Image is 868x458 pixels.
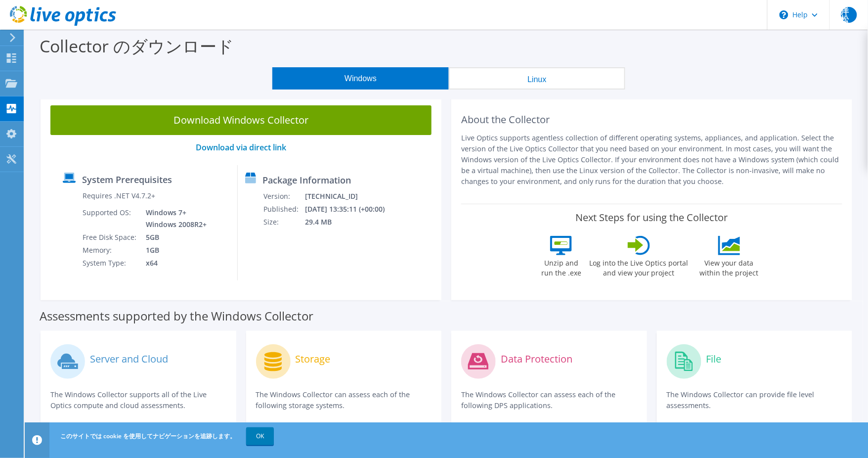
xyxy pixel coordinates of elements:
[589,255,689,278] label: Log into the Live Optics portal and view your project
[575,212,728,224] label: Next Steps for using the Collector
[501,354,572,364] label: Data Protection
[706,354,722,364] label: File
[82,206,138,231] td: Supported OS:
[461,114,842,126] h2: About the Collector
[296,354,331,364] label: Storage
[841,7,857,23] span: 洋松
[40,35,234,57] label: Collector のダウンロード
[50,389,226,411] p: The Windows Collector supports all of the Live Optics compute and cloud assessments.
[263,216,304,229] td: Size:
[667,389,843,411] p: The Windows Collector can provide file level assessments.
[196,142,286,153] a: Download via direct link
[539,255,584,278] label: Unzip and run the .exe
[304,203,397,216] td: [DATE] 13:35:11 (+00:00)
[304,216,397,229] td: 29.4 MB
[262,175,351,185] label: Package Information
[83,191,155,201] label: Requires .NET V4.7.2+
[272,67,449,90] button: Windows
[82,231,138,244] td: Free Disk Space:
[82,175,172,184] label: System Prerequisites
[449,67,625,90] button: Linux
[138,257,209,270] td: x64
[138,206,209,231] td: Windows 7+ Windows 2008R2+
[138,244,209,257] td: 1GB
[90,354,168,364] label: Server and Cloud
[256,389,432,411] p: The Windows Collector can assess each of the following storage systems.
[780,10,788,19] svg: \n
[461,389,637,411] p: The Windows Collector can assess each of the following DPS applications.
[694,255,765,278] label: View your data within the project
[82,244,138,257] td: Memory:
[246,427,274,445] a: OK
[263,190,304,203] td: Version:
[138,231,209,244] td: 5GB
[461,133,842,187] p: Live Optics supports agentless collection of different operating systems, appliances, and applica...
[82,257,138,270] td: System Type:
[60,432,236,440] span: このサイトでは cookie を使用してナビゲーションを追跡します。
[263,203,304,216] td: Published:
[50,105,432,135] a: Download Windows Collector
[40,311,313,321] label: Assessments supported by the Windows Collector
[304,190,397,203] td: [TECHNICAL_ID]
